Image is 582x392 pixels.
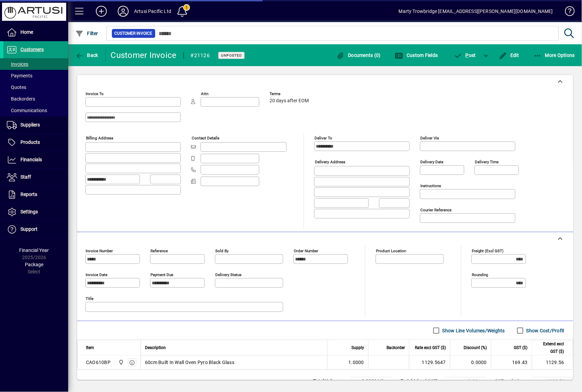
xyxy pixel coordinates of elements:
[454,52,476,58] span: ost
[134,6,171,17] div: Artusi Pacific Ltd
[20,192,37,197] span: Reports
[491,356,532,369] td: 169.43
[86,296,93,301] mat-label: Title
[497,49,521,61] button: Edit
[466,52,469,58] span: P
[20,209,38,214] span: Settings
[86,91,104,96] mat-label: Invoice To
[201,91,208,96] mat-label: Attn
[450,356,491,369] td: 0.0000
[399,6,553,17] div: Marty Trowbridge [EMAIL_ADDRESS][PERSON_NAME][DOMAIN_NAME]
[335,49,382,61] button: Documents (0)
[3,221,68,238] a: Support
[20,122,40,127] span: Suppliers
[532,377,573,386] td: 1129.56
[294,248,318,253] mat-label: Order number
[112,5,134,17] button: Profile
[3,105,68,116] a: Communications
[3,169,68,186] a: Staff
[499,52,519,58] span: Edit
[472,248,504,253] mat-label: Freight (excl GST)
[532,356,573,369] td: 1129.56
[3,117,68,134] a: Suppliers
[415,344,446,351] span: Rate excl GST ($)
[351,344,364,351] span: Supply
[3,93,68,105] a: Backorders
[117,359,125,366] span: Main Warehouse
[420,160,443,164] mat-label: Delivery date
[150,272,173,277] mat-label: Payment due
[20,47,44,52] span: Customers
[472,272,488,277] mat-label: Rounding
[397,377,445,386] td: Freight (excl GST)
[86,344,94,351] span: Item
[464,344,487,351] span: Discount (%)
[349,359,364,366] span: 1.0000
[387,344,405,351] span: Backorder
[150,248,168,253] mat-label: Reference
[90,5,112,17] button: Add
[7,61,28,67] span: Invoices
[7,85,26,90] span: Quotes
[7,108,47,113] span: Communications
[74,49,100,61] button: Back
[7,73,32,78] span: Payments
[75,52,98,58] span: Back
[3,203,68,221] a: Settings
[525,327,565,334] label: Show Cost/Profit
[20,157,42,162] span: Financials
[86,248,113,253] mat-label: Invoice number
[215,272,242,277] mat-label: Delivery status
[315,136,332,140] mat-label: Deliver To
[441,327,505,334] label: Show Line Volumes/Weights
[115,30,152,37] span: Customer Invoice
[270,92,310,96] span: Terms
[20,139,40,145] span: Products
[3,81,68,93] a: Quotes
[420,183,441,188] mat-label: Instructions
[3,186,68,203] a: Reports
[3,151,68,168] a: Financials
[68,49,106,61] app-page-header-button: Back
[221,53,242,58] span: Unposted
[376,248,406,253] mat-label: Product location
[75,31,98,36] span: Filter
[74,27,100,40] button: Filter
[86,272,107,277] mat-label: Invoice date
[532,49,577,61] button: More Options
[25,262,43,267] span: Package
[420,136,439,140] mat-label: Deliver via
[351,377,392,386] td: 0.0000 M³
[413,359,446,366] div: 1129.5647
[20,226,38,232] span: Support
[491,377,532,386] td: GST exclusive
[145,344,166,351] span: Description
[560,1,573,24] a: Knowledge Base
[534,52,575,58] span: More Options
[475,160,499,164] mat-label: Delivery time
[3,134,68,151] a: Products
[20,29,33,35] span: Home
[145,359,234,366] span: 60cm Built In Wall Oven Pyro Black Glass
[393,49,440,61] button: Custom Fields
[420,208,452,212] mat-label: Courier Reference
[3,58,68,70] a: Invoices
[336,52,381,58] span: Documents (0)
[7,96,35,102] span: Backorders
[536,340,564,355] span: Extend excl GST ($)
[20,174,31,180] span: Staff
[111,50,177,61] div: Customer Invoice
[86,359,111,366] div: CAO610BP
[3,70,68,81] a: Payments
[451,49,480,61] button: Post
[395,52,438,58] span: Custom Fields
[19,247,49,253] span: Financial Year
[191,50,210,61] div: #21126
[310,377,351,386] td: Total Volume
[514,344,528,351] span: GST ($)
[3,24,68,41] a: Home
[215,248,229,253] mat-label: Sold by
[445,377,486,386] td: 0.00
[270,98,309,104] span: 20 days after EOM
